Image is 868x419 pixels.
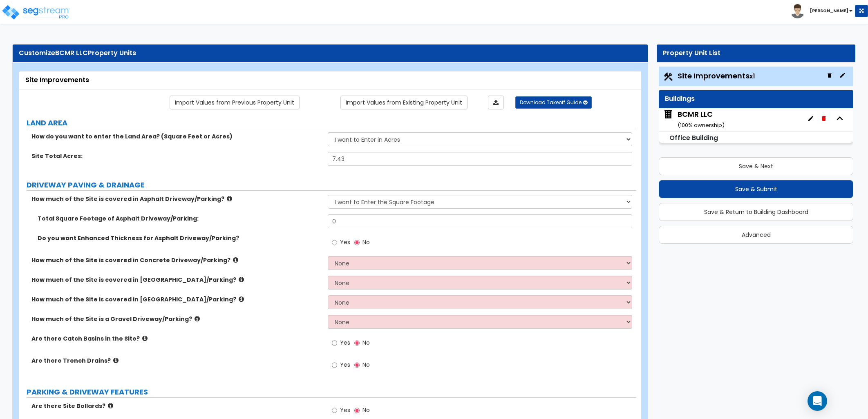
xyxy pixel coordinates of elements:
[340,406,350,414] span: Yes
[38,234,322,242] label: Do you want Enhanced Thickness for Asphalt Driveway/Parking?
[354,361,360,370] input: No
[19,49,642,58] div: Customize Property Units
[113,357,119,363] i: click for more info!
[332,238,337,247] input: Yes
[31,295,322,303] label: How much of the Site is covered in [GEOGRAPHIC_DATA]/Parking?
[515,96,592,109] button: Download Takeoff Guide
[362,339,370,347] span: No
[27,180,636,190] label: DRIVEWAY PAVING & DRAINAGE
[332,406,337,415] input: Yes
[340,238,350,246] span: Yes
[108,403,113,409] i: click for more info!
[678,121,725,129] small: ( 100 % ownership)
[663,109,673,120] img: building.svg
[27,118,636,128] label: LAND AREA
[669,133,718,143] small: Office Building
[31,334,322,343] label: Are there Catch Basins in the Site?
[362,406,370,414] span: No
[488,96,504,109] a: Import the dynamic attributes value through Excel sheet
[678,71,755,81] span: Site Improvements
[31,195,322,203] label: How much of the Site is covered in Asphalt Driveway/Parking?
[790,4,805,18] img: avatar.png
[170,96,300,109] a: Import the dynamic attribute values from previous properties.
[31,402,322,410] label: Are there Site Bollards?
[678,109,725,130] div: BCMR LLC
[31,152,322,160] label: Site Total Acres:
[340,361,350,369] span: Yes
[354,339,360,348] input: No
[520,99,582,106] span: Download Takeoff Guide
[354,406,360,415] input: No
[659,226,853,244] button: Advanced
[340,339,350,347] span: Yes
[354,238,360,247] input: No
[362,361,370,369] span: No
[362,238,370,246] span: No
[749,72,755,80] small: x1
[227,196,232,202] i: click for more info!
[31,315,322,323] label: How much of the Site is a Gravel Driveway/Parking?
[808,391,827,411] div: Open Intercom Messenger
[27,387,636,397] label: PARKING & DRIVEWAY FEATURES
[55,48,88,58] span: BCMR LLC
[665,94,847,104] div: Buildings
[663,71,673,82] img: Construction.png
[340,96,468,109] a: Import the dynamic attribute values from existing properties.
[332,339,337,348] input: Yes
[25,76,635,85] div: Site Improvements
[1,4,71,20] img: logo_pro_r.png
[195,316,200,322] i: click for more info!
[663,49,849,58] div: Property Unit List
[31,256,322,264] label: How much of the Site is covered in Concrete Driveway/Parking?
[332,361,337,370] input: Yes
[31,276,322,284] label: How much of the Site is covered in [GEOGRAPHIC_DATA]/Parking?
[142,335,148,341] i: click for more info!
[663,109,725,130] span: BCMR LLC
[659,180,853,198] button: Save & Submit
[810,8,848,14] b: [PERSON_NAME]
[659,203,853,221] button: Save & Return to Building Dashboard
[659,157,853,175] button: Save & Next
[233,257,238,263] i: click for more info!
[38,214,322,223] label: Total Square Footage of Asphalt Driveway/Parking:
[31,357,322,365] label: Are there Trench Drains?
[31,132,322,140] label: How do you want to enter the Land Area? (Square Feet or Acres)
[239,296,244,302] i: click for more info!
[239,276,244,283] i: click for more info!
